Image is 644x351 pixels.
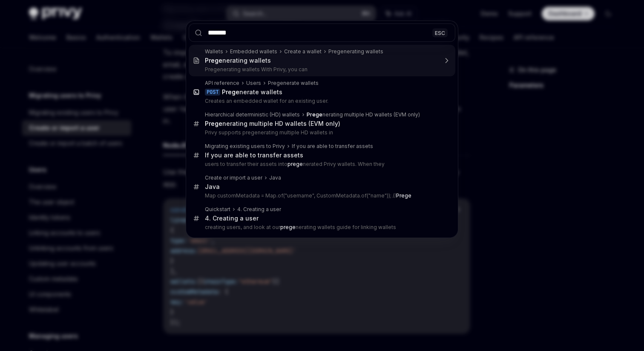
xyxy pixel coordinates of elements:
[280,224,296,230] b: prege
[246,80,261,87] div: Users
[287,161,303,167] b: prege
[205,206,230,213] div: Quickstart
[230,48,277,55] div: Embedded wallets
[205,192,437,199] p: Map customMetadata = Map.of("username", CustomMetadata.of("name")); //
[205,111,300,118] div: Hierarchical deterministic (HD) wallets
[307,111,420,118] div: nerating multiple HD wallets (EVM only)
[205,48,223,55] div: Wallets
[237,206,281,213] div: 4. Creating a user
[292,143,373,150] div: If you are able to transfer assets
[205,120,222,127] b: Prege
[205,161,437,168] p: users to transfer their assets into nerated Privy wallets. When they
[205,66,437,73] p: Pregenerating wallets With Privy, you can
[205,120,340,128] div: nerating multiple HD wallets (EVM only)
[205,89,220,96] div: POST
[205,143,285,150] div: Migrating existing users to Privy
[205,129,437,136] p: Privy supports pregenerating multiple HD wallets in
[205,215,259,222] div: 4. Creating a user
[268,80,319,87] div: Pregenerate wallets
[205,80,239,87] div: API reference
[269,174,281,181] div: Java
[205,57,222,64] b: Prege
[205,98,437,104] p: Creates an embedded wallet for an existing user.
[222,88,282,96] div: nerate wallets
[432,28,448,37] div: ESC
[307,111,322,118] b: Prege
[205,151,303,159] div: If you are able to transfer assets
[396,192,411,199] b: Prege
[222,88,239,96] b: Prege
[328,48,383,55] div: Pregenerating wallets
[205,224,437,231] p: creating users, and look at our nerating wallets guide for linking wallets
[205,57,271,64] div: nerating wallets
[284,48,322,55] div: Create a wallet
[205,174,262,181] div: Create or import a user
[205,183,220,191] div: Java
